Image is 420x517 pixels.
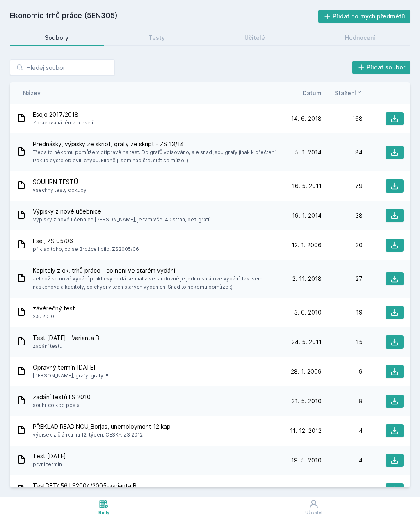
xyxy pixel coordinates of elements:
h2: Ekonomie trhů práce (5EN305) [10,10,318,23]
span: všechny testy dokupy [33,186,87,194]
div: Hodnocení [345,34,375,42]
span: Esej, ZS 05/06 [33,237,139,245]
button: Název [23,89,41,97]
span: PŘEKLAD READINGU_Borjas, unemployment 12.kap [33,423,171,431]
span: souhr co kdo poslal [33,401,91,409]
div: 9 [322,368,363,376]
span: SOUHRN TESTŮ [33,178,87,186]
div: Testy [148,34,165,42]
div: 8 [322,397,363,405]
div: 19 [322,308,363,317]
span: Výpisky z nové učebnice [33,207,211,216]
span: Zpracovaná témata esejí [33,119,93,127]
span: Jelikož se nové vydání prakticky nedá sehnat a ve studovně je jedno salátové vydání, tak jsem nas... [33,275,277,291]
div: 79 [322,182,363,190]
span: Eseje 2017/2018 [33,110,93,119]
a: Testy [114,30,200,46]
span: 2. 11. 2018 [292,275,322,283]
div: 38 [322,211,363,220]
span: 19. 5. 2010 [291,456,322,464]
span: 24. 5. 2011 [292,338,322,346]
span: 5. 1. 2014 [295,148,322,156]
span: Třeba to někomu pomůže v přípravě na test. Do grafů vpisováno, ale snad jsou grafy jinak k přečte... [33,148,277,165]
div: 15 [322,338,363,346]
div: 4 [322,456,363,464]
a: Hodnocení [310,30,411,46]
div: Uživatel [305,510,322,516]
div: 4 [322,427,363,435]
span: závěrečný test [33,304,75,312]
span: výpisek z článku na 12. týden, ČESKY; ZS 2012 [33,431,171,439]
button: Stažení [335,89,363,97]
span: 3. 6. 2010 [294,308,322,317]
span: 14. 6. 2018 [291,115,322,123]
div: 30 [322,241,363,249]
span: Přednášky, výpisky ze skript, grafy ze skript - ZS 13/14 [33,140,277,148]
span: TestDET456 LS2004/2005-varianta B [33,482,137,490]
div: 3 [322,486,363,494]
span: první termín [33,460,66,469]
button: Přidat do mých předmětů [318,10,411,23]
span: Test [DATE] [33,452,66,460]
span: 19. 1. 2014 [292,211,322,220]
span: [PERSON_NAME], grafy, grafy!!!! [33,372,108,380]
div: 84 [322,148,363,156]
span: 28. 1. 2009 [291,368,322,376]
a: Učitelé [210,30,300,46]
span: 12. 1. 2006 [292,241,322,249]
div: 27 [322,275,363,283]
span: Test [DATE] - Varianta B [33,334,99,342]
span: zadání testu [33,342,99,350]
span: Stažení [335,89,356,97]
button: Datum [303,89,322,97]
span: 31. 5. 2010 [292,397,322,405]
span: 2.5. 2010 [33,312,75,321]
div: Soubory [45,34,68,42]
span: Kapitoly z ek. trhů práce - co není ve starém vydání [33,267,277,275]
span: 5. 1. 2006 [294,486,322,494]
div: Učitelé [244,34,265,42]
span: Opravný termín [DATE] [33,363,108,372]
div: Study [98,510,110,516]
div: 168 [322,115,363,123]
a: Soubory [10,30,104,46]
span: 16. 5. 2011 [292,182,322,190]
span: zadání testů LS 2010 [33,393,91,401]
span: 11. 12. 2012 [290,427,322,435]
span: příklad toho, co se Brožce líbilo, ZS2005/06 [33,245,139,253]
span: Výpisky z nové učebnice [PERSON_NAME], je tam vše, 40 stran, bez grafů [33,216,211,224]
input: Hledej soubor [10,59,115,76]
button: Přidat soubor [352,61,411,74]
